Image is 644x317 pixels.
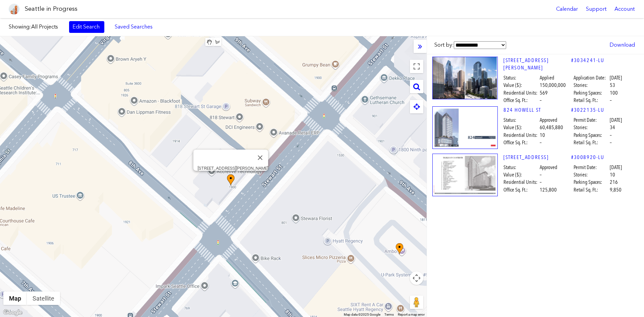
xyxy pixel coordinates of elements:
[503,186,539,194] span: Office Sq. Ft.:
[2,308,24,317] a: Open this area in Google Maps (opens a new window)
[610,171,615,178] span: 10
[610,74,622,82] span: [DATE]
[503,116,539,124] span: Status:
[27,292,60,305] button: Show satellite imagery
[111,21,156,33] a: Saved Searches
[503,139,539,146] span: Office Sq. Ft.:
[503,97,539,104] span: Office Sq. Ft.:
[610,131,612,139] span: –
[574,186,609,194] span: Retail Sq. Ft.:
[434,41,506,49] label: Sort by:
[252,150,268,166] button: Close
[503,124,539,131] span: Value ($):
[574,178,609,186] span: Parking Spaces:
[410,296,423,309] button: Drag Pegman onto the map to open Street View
[503,164,539,171] span: Status:
[3,292,27,305] button: Show street map
[213,38,221,46] button: Draw a shape
[610,186,622,194] span: 9,850
[503,131,539,139] span: Residential Units:
[2,308,24,317] img: Google
[503,106,571,114] a: 824 HOWELL ST
[410,271,423,285] button: Map camera controls
[503,178,539,186] span: Residential Units:
[503,57,571,72] a: [STREET_ADDRESS][PERSON_NAME]
[69,21,104,33] a: Edit Search
[540,89,548,97] span: 569
[503,82,539,89] span: Value ($):
[571,57,604,64] a: #3034241-LU
[384,313,394,316] a: Terms
[610,89,618,97] span: 100
[31,23,58,30] span: All Projects
[610,139,612,146] span: –
[574,116,609,124] span: Permit Date:
[540,178,542,186] span: –
[503,89,539,97] span: Residential Units:
[540,124,563,131] span: 60,485,880
[606,39,638,51] a: Download
[540,186,557,194] span: 125,800
[574,171,609,178] span: Stories:
[540,164,557,171] span: Approved
[574,82,609,89] span: Stories:
[574,97,609,104] span: Retail Sq. Ft.:
[432,154,498,196] img: 1.jpg
[610,164,622,171] span: [DATE]
[540,97,542,104] span: –
[432,106,498,149] img: 1.jpg
[610,97,612,104] span: –
[574,74,609,82] span: Application Date:
[540,131,545,139] span: 10
[540,82,566,89] span: 150,000,000
[540,116,557,124] span: Approved
[571,106,604,114] a: #3022135-LU
[574,131,609,139] span: Parking Spaces:
[398,313,425,316] a: Report a map error
[574,124,609,131] span: Stories:
[610,124,615,131] span: 34
[205,38,213,46] button: Stop drawing
[503,171,539,178] span: Value ($):
[610,178,618,186] span: 216
[9,4,19,14] img: favicon-96x96.png
[25,5,77,13] h1: Seattle in Progress
[540,171,542,178] span: –
[503,74,539,82] span: Status:
[540,74,554,82] span: Applied
[574,164,609,171] span: Permit Date:
[610,116,622,124] span: [DATE]
[454,41,506,49] select: Sort by:
[540,139,542,146] span: –
[344,313,380,316] span: Map data ©2025 Google
[503,154,571,161] a: [STREET_ADDRESS]
[610,82,615,89] span: 53
[432,57,498,99] img: 20.jpg
[574,139,609,146] span: Retail Sq. Ft.:
[571,154,604,161] a: #3008920-LU
[9,23,62,31] label: Showing:
[198,166,268,171] div: [STREET_ADDRESS][PERSON_NAME]
[410,60,423,73] button: Toggle fullscreen view
[574,89,609,97] span: Parking Spaces:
